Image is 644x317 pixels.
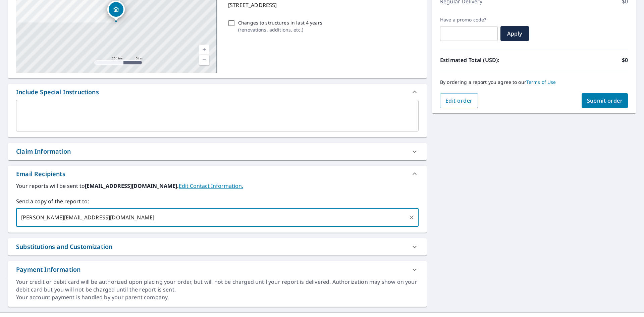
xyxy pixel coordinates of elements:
span: Apply [506,30,524,37]
span: Submit order [587,97,623,104]
div: Email Recipients [16,169,65,178]
div: Payment Information [16,265,80,274]
a: Current Level 17, Zoom Out [199,55,209,65]
div: Substitutions and Customization [16,242,112,251]
div: Substitutions and Customization [8,238,427,255]
label: Send a copy of the report to: [16,197,419,205]
button: Edit order [440,93,478,108]
p: ( renovations, additions, etc. ) [238,26,322,33]
b: [EMAIL_ADDRESS][DOMAIN_NAME]. [85,182,179,190]
button: Apply [500,26,529,41]
div: Include Special Instructions [8,84,427,100]
div: Claim Information [8,143,427,160]
p: [STREET_ADDRESS] [228,1,416,9]
span: Edit order [445,97,473,104]
p: $0 [622,56,628,64]
button: Submit order [582,93,628,108]
a: Current Level 17, Zoom In [199,45,209,55]
div: Email Recipients [8,166,427,182]
div: Dropped pin, building 1, Residential property, 501 Market St Mifflinburg, PA 17844 [107,1,125,21]
div: Payment Information [8,261,427,278]
button: Clear [407,213,416,222]
p: Changes to structures in last 4 years [238,19,322,26]
label: Have a promo code? [440,17,498,23]
div: Claim Information [16,147,71,156]
div: Your account payment is handled by your parent company. [16,294,419,301]
a: EditContactInfo [179,182,243,190]
div: Include Special Instructions [16,88,99,97]
label: Your reports will be sent to [16,182,419,190]
a: Terms of Use [526,79,556,85]
div: Your credit or debit card will be authorized upon placing your order, but will not be charged unt... [16,278,419,294]
p: By ordering a report you agree to our [440,79,628,85]
p: Estimated Total (USD): [440,56,534,64]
